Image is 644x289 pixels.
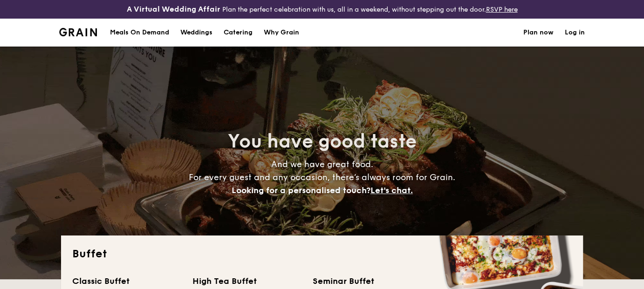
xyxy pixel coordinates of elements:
[258,19,305,47] a: Why Grain
[192,275,301,288] div: High Tea Buffet
[218,19,258,47] a: Catering
[486,6,517,13] a: RSVP here
[175,19,218,47] a: Weddings
[189,159,455,195] span: And we have great food. For every guest and any occasion, there’s always room for Grain.
[180,19,212,47] div: Weddings
[228,130,417,153] span: You have good taste
[59,28,97,36] a: Logotype
[313,275,422,288] div: Seminar Buffet
[110,19,169,47] div: Meals On Demand
[264,19,299,47] div: Why Grain
[72,275,181,288] div: Classic Buffet
[370,185,413,195] span: Let's chat.
[224,19,253,47] h1: Catering
[107,4,536,15] div: Plan the perfect celebration with us, all in a weekend, without stepping out the door.
[104,19,175,47] a: Meals On Demand
[126,4,220,15] h4: A Virtual Wedding Affair
[59,28,97,36] img: Grain
[523,19,554,47] a: Plan now
[565,19,585,47] a: Log in
[232,185,370,195] span: Looking for a personalised touch?
[72,247,572,262] h2: Buffet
